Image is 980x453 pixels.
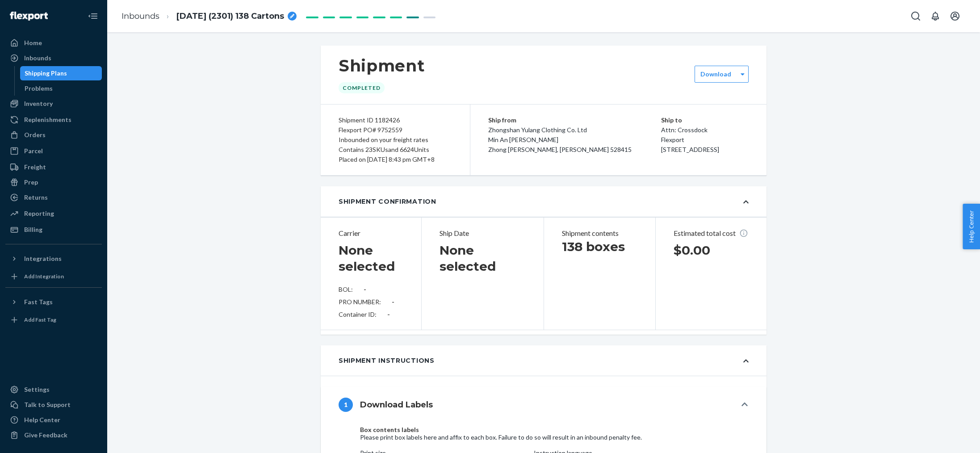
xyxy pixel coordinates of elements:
div: Shipment Instructions [339,356,435,365]
div: Completed [339,82,385,93]
div: Freight [24,163,46,172]
p: Flexport [661,135,749,145]
span: Zhongshan Yulang Clothing Co. Ltd Min An [PERSON_NAME] Zhong [PERSON_NAME], [PERSON_NAME] 528415 [488,126,632,153]
a: Inbounds [121,11,159,21]
ol: breadcrumbs [114,3,304,29]
span: 6.20.2025 (2301) 138 Cartons [176,11,284,22]
div: Placed on [DATE] 8:43 pm GMT+8 [339,155,452,164]
p: Ship from [488,115,661,125]
a: Settings [5,382,102,397]
div: Shipment Confirmation [339,197,436,206]
h1: Shipment [339,56,425,75]
a: Home [5,36,102,50]
div: Integrations [24,254,62,263]
button: Give Feedback [5,428,102,442]
div: Add Integration [24,273,64,280]
a: Returns [5,190,102,205]
div: Replenishments [24,115,71,124]
div: PRO NUMBER: [339,298,403,306]
button: Help Center [963,204,980,249]
span: [STREET_ADDRESS] [661,146,719,153]
p: Ship Date [440,228,526,239]
div: Please print box labels here and affix to each box. Failure to do so will result in an inbound pe... [360,433,709,442]
a: Freight [5,160,102,174]
button: Close Navigation [84,7,102,25]
a: Inbounds [5,51,102,65]
a: Inventory [5,96,102,111]
h4: Box contents labels [360,426,709,433]
h1: $0.00 [674,242,749,258]
button: 1Download Labels [321,387,766,423]
a: Orders [5,128,102,142]
div: - [364,285,366,294]
a: Problems [20,81,102,96]
div: Container ID: [339,310,403,319]
div: BOL: [339,285,403,294]
div: Talk to Support [24,400,71,409]
a: Reporting [5,206,102,221]
div: Fast Tags [24,298,53,306]
button: Fast Tags [5,295,102,309]
a: Billing [5,222,102,237]
div: Billing [24,225,42,234]
div: Parcel [24,147,43,155]
p: Estimated total cost [674,228,749,239]
div: Inbounds [24,54,51,63]
div: Shipping Plans [25,69,67,78]
div: 1 [339,398,353,412]
div: Flexport PO# 9752559 [339,125,452,135]
h4: Download Labels [360,399,433,411]
div: Problems [25,84,53,93]
div: Shipment ID 1182426 [339,115,452,125]
a: Help Center [5,413,102,427]
h1: None selected [339,242,403,274]
div: Reporting [24,209,54,218]
div: Give Feedback [24,431,67,440]
div: Contains 23 SKUs and 6624 Units [339,145,452,155]
p: Ship to [661,115,749,125]
button: Integrations [5,252,102,266]
div: - [387,310,390,319]
a: Shipping Plans [20,66,102,80]
div: Help Center [24,415,60,424]
a: Prep [5,175,102,189]
div: - [392,298,394,306]
a: Add Fast Tag [5,313,102,327]
div: Prep [24,178,38,187]
p: Carrier [339,228,403,239]
a: Add Integration [5,269,102,284]
div: Home [24,38,42,47]
h1: None selected [440,242,526,274]
label: Download [700,70,731,79]
h1: 138 boxes [562,239,637,255]
button: Open Search Box [907,7,925,25]
div: Returns [24,193,48,202]
p: Shipment contents [562,228,637,239]
p: Attn: Crossdock [661,125,749,135]
div: Add Fast Tag [24,316,56,323]
div: Settings [24,385,50,394]
a: Parcel [5,144,102,158]
button: Open notifications [926,7,944,25]
a: Talk to Support [5,398,102,412]
div: Inventory [24,99,53,108]
button: Open account menu [946,7,964,25]
a: Replenishments [5,113,102,127]
div: Orders [24,130,46,139]
div: Inbounded on your freight rates [339,135,452,145]
img: Flexport logo [10,12,48,21]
